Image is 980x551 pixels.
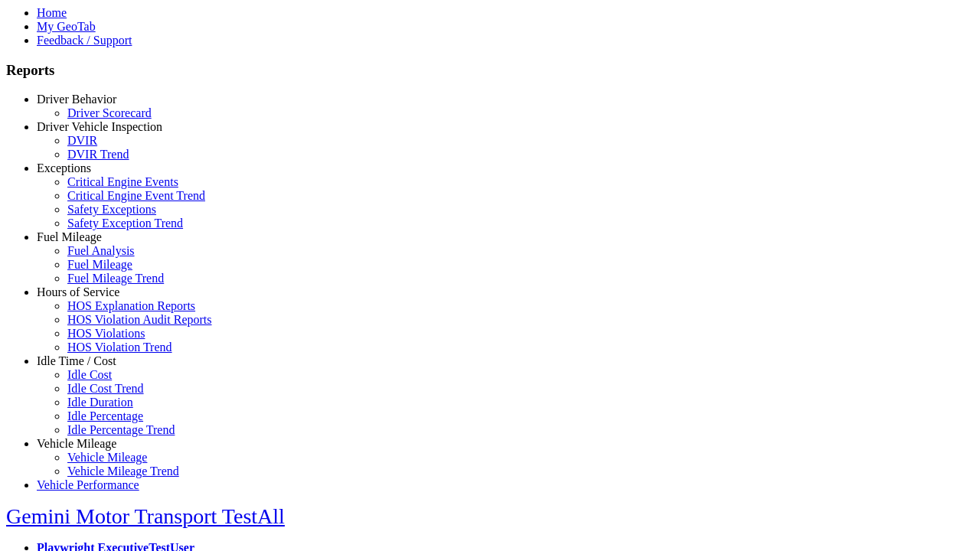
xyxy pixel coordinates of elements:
a: Exceptions [37,161,91,174]
a: HOS Violation Audit Reports [67,313,212,326]
a: Feedback / Support [37,34,132,47]
a: My GeoTab [37,20,96,33]
a: Vehicle Mileage [37,437,116,450]
a: Vehicle Mileage Trend [67,465,179,478]
h3: Reports [6,62,974,79]
a: Fuel Mileage [37,230,102,243]
a: Driver Scorecard [67,106,152,119]
a: Idle Percentage Trend [67,423,175,436]
a: HOS Violation Trend [67,341,172,354]
a: Idle Cost Trend [67,382,144,395]
a: Hours of Service [37,285,119,298]
a: Gemini Motor Transport TestAll [6,504,285,528]
a: HOS Explanation Reports [67,299,195,312]
a: Idle Percentage [67,409,143,422]
a: Home [37,6,67,19]
a: HOS Violations [67,327,145,340]
a: Vehicle Mileage [67,451,147,464]
a: Vehicle Performance [37,478,139,491]
a: Safety Exceptions [67,203,156,216]
a: DVIR [67,134,97,147]
a: Critical Engine Events [67,175,178,188]
a: Fuel Analysis [67,244,135,257]
a: Idle Time / Cost [37,354,116,367]
a: DVIR Trend [67,148,129,161]
a: Fuel Mileage [67,258,132,271]
a: Idle Cost [67,368,112,381]
a: Safety Exception Trend [67,217,183,230]
a: Critical Engine Event Trend [67,189,205,202]
a: Driver Vehicle Inspection [37,120,162,133]
a: Driver Behavior [37,93,116,106]
a: Fuel Mileage Trend [67,272,164,285]
a: Idle Duration [67,396,133,409]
